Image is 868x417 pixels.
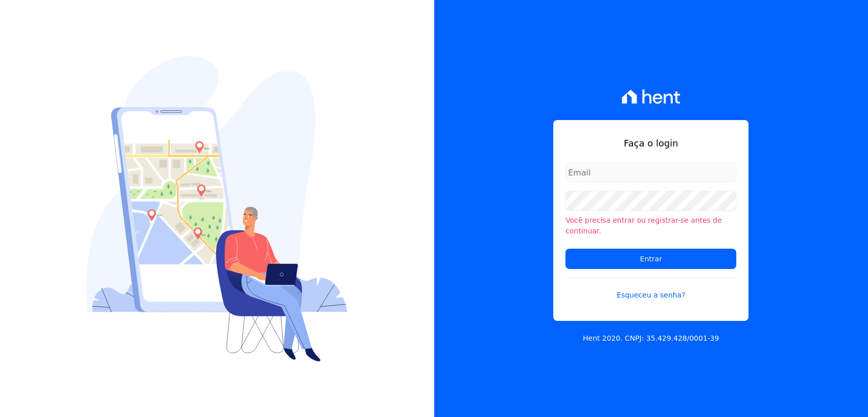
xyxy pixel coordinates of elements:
[565,162,736,183] input: Email
[565,277,736,301] a: Esqueceu a senha?
[565,215,736,236] li: Você precisa entrar ou registrar-se antes de continuar.
[565,136,736,150] h1: Faça o login
[583,333,719,344] p: Hent 2020. CNPJ: 35.429.428/0001-39
[565,249,736,269] input: Entrar
[86,56,348,362] img: Login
